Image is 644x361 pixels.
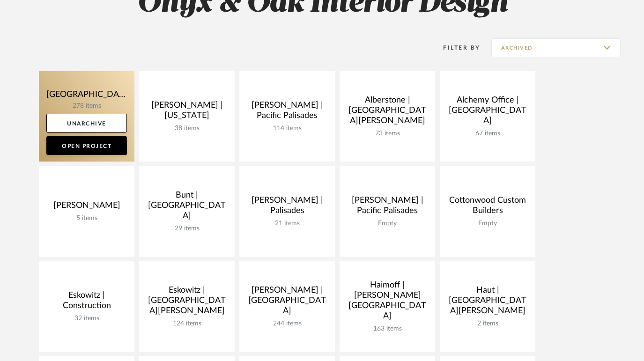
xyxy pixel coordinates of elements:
div: Haimoff | [PERSON_NAME][GEOGRAPHIC_DATA] [347,280,428,325]
div: 38 items [147,125,227,133]
div: Bunt | [GEOGRAPHIC_DATA] [147,190,227,225]
div: 124 items [147,320,227,328]
div: Alberstone | [GEOGRAPHIC_DATA][PERSON_NAME] [347,95,428,130]
div: Empty [347,220,428,228]
a: Unarchive [46,114,127,133]
div: 21 items [247,220,327,228]
div: [PERSON_NAME] | Pacific Palisades [247,100,327,125]
div: 2 items [447,320,528,328]
div: Alchemy Office | [GEOGRAPHIC_DATA] [447,95,528,130]
div: 163 items [347,325,428,333]
div: Eskowitz | [GEOGRAPHIC_DATA][PERSON_NAME] [147,285,227,320]
div: 114 items [247,125,327,133]
div: Cottonwood Custom Builders [447,195,528,220]
div: 29 items [147,225,227,233]
div: [PERSON_NAME] | Pacific Palisades [347,195,428,220]
div: [PERSON_NAME] | [GEOGRAPHIC_DATA] [247,285,327,320]
div: 244 items [247,320,327,328]
div: Empty [447,220,528,228]
div: [PERSON_NAME] [46,200,127,214]
div: Eskowitz | Construction [46,290,127,315]
div: 5 items [46,214,127,222]
div: Filter By [431,43,481,52]
div: 32 items [46,315,127,323]
div: 73 items [347,130,428,138]
a: Open Project [46,136,127,155]
div: 67 items [447,130,528,138]
div: [PERSON_NAME] | [US_STATE] [147,100,227,125]
div: [PERSON_NAME] | Palisades [247,195,327,220]
div: Haut | [GEOGRAPHIC_DATA][PERSON_NAME] [447,285,528,320]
